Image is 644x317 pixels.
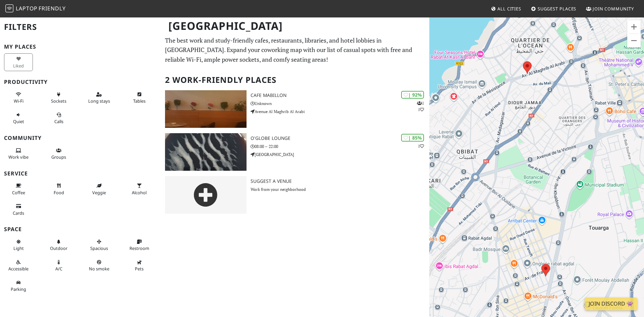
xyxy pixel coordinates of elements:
p: Avenue Al Maghrib Al Arabi [251,108,429,115]
h3: Cafe Mabillon [251,93,429,98]
button: Veggie [85,180,113,198]
button: Tables [125,89,154,107]
span: All Cities [497,6,521,12]
p: Work from your neighborhood [251,186,429,193]
button: Cards [4,201,33,218]
a: Suggest Places [528,3,579,15]
span: Friendly [39,5,65,12]
span: Long stays [88,98,110,104]
span: Join Community [593,6,634,12]
span: Power sockets [51,98,66,104]
img: Cafe Mabillon [165,90,247,128]
button: Alcohol [125,180,154,198]
button: Groups [44,145,73,163]
h3: My Places [4,44,157,50]
span: Outdoor area [50,245,67,251]
h3: Community [4,135,157,141]
img: LaptopFriendly [5,4,13,12]
button: Light [4,236,33,254]
h3: O'Globe Lounge [251,136,429,141]
span: Veggie [92,190,106,196]
p: 1 1 [417,100,424,113]
a: Suggest a Venue Work from your neighborhood [161,176,429,214]
p: [GEOGRAPHIC_DATA] [251,151,429,158]
span: Alcohol [132,190,147,196]
span: Accessible [8,266,29,272]
p: The best work and study-friendly cafes, restaurants, libraries, and hotel lobbies in [GEOGRAPHIC_... [165,36,425,64]
button: No smoke [85,257,113,274]
button: A/C [44,257,73,274]
button: Coffee [4,180,33,198]
span: Group tables [51,154,66,160]
button: Wi-Fi [4,89,33,107]
span: Spacious [90,245,108,251]
span: Suggest Places [538,6,577,12]
span: Food [54,190,64,196]
span: Work-friendly tables [133,98,146,104]
p: 1 [418,143,424,149]
button: Spacious [85,236,113,254]
a: Join Community [583,3,637,15]
button: Accessible [4,257,33,274]
button: Zoom in [627,20,641,34]
span: Restroom [129,245,149,251]
span: Smoke free [89,266,109,272]
button: Work vibe [4,145,33,163]
a: All Cities [488,3,524,15]
button: Calls [44,109,73,127]
button: Food [44,180,73,198]
span: Coffee [12,190,25,196]
span: People working [8,154,29,160]
h3: Service [4,170,157,177]
h1: [GEOGRAPHIC_DATA] [163,17,428,35]
button: Zoom out [627,34,641,47]
p: Unknown [251,100,429,107]
img: gray-place-d2bdb4477600e061c01bd816cc0f2ef0cfcb1ca9e3ad78868dd16fb2af073a21.png [165,176,247,214]
p: 08:00 – 22:00 [251,143,429,150]
a: LaptopFriendly LaptopFriendly [5,3,66,15]
h3: Suggest a Venue [251,178,429,184]
a: O'Globe Lounge | 85% 1 O'Globe Lounge 08:00 – 22:00 [GEOGRAPHIC_DATA] [161,133,429,171]
span: Video/audio calls [54,118,63,124]
span: Quiet [13,118,24,124]
button: Quiet [4,109,33,127]
button: Parking [4,277,33,295]
span: Natural light [13,245,24,251]
button: Long stays [85,89,113,107]
a: Cafe Mabillon | 92% 11 Cafe Mabillon Unknown Avenue Al Maghrib Al Arabi [161,90,429,128]
span: Pet friendly [135,266,144,272]
span: Credit cards [13,210,24,216]
span: Laptop [16,5,38,12]
button: Pets [125,257,154,274]
h2: Filters [4,17,157,37]
h3: Productivity [4,79,157,85]
h2: 2 Work-Friendly Places [165,70,425,90]
button: Sockets [44,89,73,107]
h3: Space [4,226,157,232]
span: Air conditioned [55,266,62,272]
button: Restroom [125,236,154,254]
span: Stable Wi-Fi [14,98,23,104]
div: | 85% [401,134,424,142]
img: O'Globe Lounge [165,133,247,171]
button: Outdoor [44,236,73,254]
span: Parking [11,286,26,292]
div: | 92% [401,91,424,99]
